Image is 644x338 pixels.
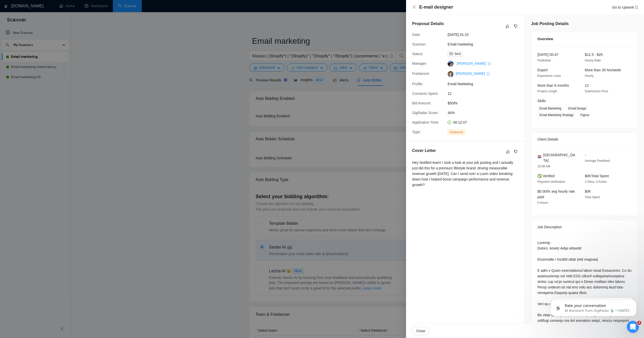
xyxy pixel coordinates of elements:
img: c1mafPHJym8I3dO2vJ6p2ePicGyo9acEghXHRsFlb5iF9zz4q62g7G6qnQa243Y-mC [448,71,454,77]
span: Close [416,328,425,334]
button: Close [412,327,429,335]
button: like [505,23,511,29]
span: GigRadar Score: [412,111,438,115]
span: More than 30 hrs/week [585,68,621,72]
span: [GEOGRAPHIC_DATA] [543,152,577,163]
span: $0K [585,189,591,193]
span: Overview [537,36,553,42]
span: clock-circle [448,121,451,124]
span: Type: [412,130,421,134]
span: Status: [412,52,423,56]
span: close [412,5,416,9]
span: 2 Hires, 0 Active [585,180,607,184]
span: Figma [578,112,591,118]
div: Client Details [537,132,632,146]
span: Email marketing [448,41,524,47]
span: Published [537,59,551,62]
span: 44% [448,110,524,116]
span: Experience Level [537,74,561,78]
span: dislike [514,24,517,28]
h4: E-mail designer [419,4,453,10]
span: like [506,24,509,28]
span: - [585,153,586,157]
span: Total Spent [585,195,600,199]
span: ✅ Verified [537,174,555,178]
span: 00:12:07 [453,120,467,124]
span: 12 [585,83,589,87]
span: Expert [537,68,548,72]
span: Submission Price [585,89,608,93]
span: [DATE] 01:15 [448,32,524,37]
span: $12.5 - $25 [585,53,603,57]
h5: Cover Letter [412,148,436,154]
span: $50/hr [448,100,524,106]
button: Close [412,5,416,9]
a: [PERSON_NAME] export [456,72,490,76]
span: More than 6 months [537,83,569,87]
span: like [506,150,510,154]
span: export [487,72,490,75]
span: $0K Total Spent [585,174,609,178]
span: dislike [514,150,517,154]
span: Date: [412,33,420,37]
span: Manager: [412,61,427,65]
span: [DATE] 00:47 [537,53,558,57]
button: dislike [513,23,519,29]
span: Email Marketing Strategy [537,112,575,118]
span: Profile: [412,82,423,86]
span: Email Marketing [537,106,563,111]
span: Project Length [537,89,557,93]
span: mail [450,52,453,55]
span: $0.00/hr avg hourly rate paid [537,189,575,199]
span: Bid Amount: [412,101,431,105]
span: Average Feedback [585,159,610,163]
button: dislike [513,149,519,155]
span: Connects Spent: [412,92,438,96]
button: like [505,149,511,155]
a: [PERSON_NAME] export [457,61,491,65]
span: export [488,62,491,65]
a: Go to Upworkexport [612,5,638,9]
span: 12 [448,91,524,96]
span: 0 Hours [537,201,548,205]
span: Hourly [585,74,594,78]
span: Payment Verification [537,180,565,184]
span: Outbound [448,129,465,135]
img: 🇳🇱 [538,155,541,159]
span: Sent [454,52,461,56]
span: Freelancer: [412,72,430,76]
iframe: Intercom live chat [627,321,639,333]
span: 3 [637,321,641,325]
span: Skills [537,99,546,103]
div: Job Description [537,220,632,234]
span: Email Marketing [448,81,524,87]
span: export [635,6,638,9]
iframe: Intercom notifications message [543,289,644,324]
span: Application Time: [412,120,439,124]
h5: Proposal Details [412,21,444,27]
span: Scanner: [412,42,426,46]
div: Hey Notified team! I took a look at your job posting and I actually just did this for a premium l... [412,160,519,188]
span: 10:08 AM [537,165,550,168]
h5: Job Posting Details [531,21,569,27]
span: Hourly Rate [585,59,601,62]
span: Email Design [566,106,588,111]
